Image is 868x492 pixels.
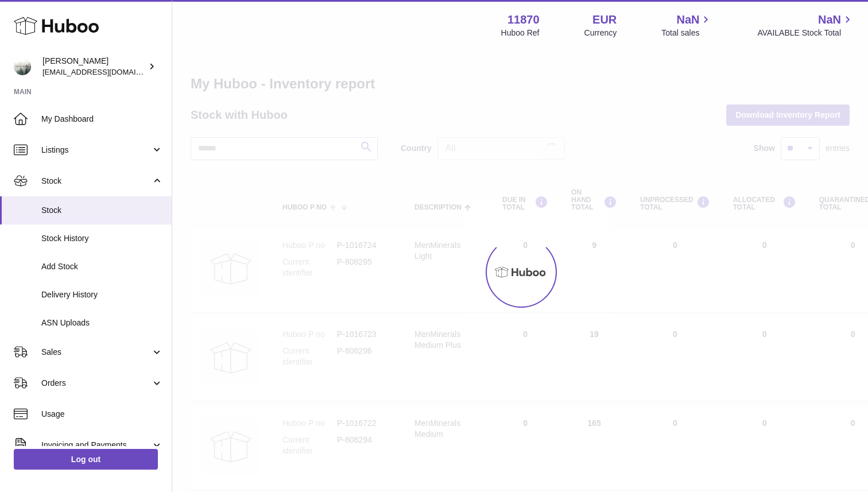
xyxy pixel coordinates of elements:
span: [EMAIL_ADDRESS][DOMAIN_NAME] [42,67,169,76]
strong: EUR [592,12,617,28]
span: AVAILABLE Stock Total [757,28,854,38]
a: NaN AVAILABLE Stock Total [757,12,854,38]
span: Add Stock [41,261,163,272]
span: Sales [41,347,151,358]
span: ASN Uploads [41,317,163,328]
span: Listings [41,145,151,156]
img: info@ecombrandbuilders.com [14,58,31,75]
div: Huboo Ref [501,28,540,38]
span: Stock [41,205,163,216]
a: NaN Total sales [661,12,712,38]
span: NaN [818,12,841,28]
strong: 11870 [507,12,540,28]
div: [PERSON_NAME] [42,56,146,78]
span: Usage [41,409,163,420]
span: Delivery History [41,289,163,300]
span: Invoicing and Payments [41,440,151,451]
span: Total sales [661,28,712,38]
span: Orders [41,378,151,389]
a: Log out [14,449,158,470]
div: Currency [584,28,617,38]
span: Stock History [41,233,163,244]
span: NaN [676,12,699,28]
span: Stock [41,176,151,187]
span: My Dashboard [41,114,163,125]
